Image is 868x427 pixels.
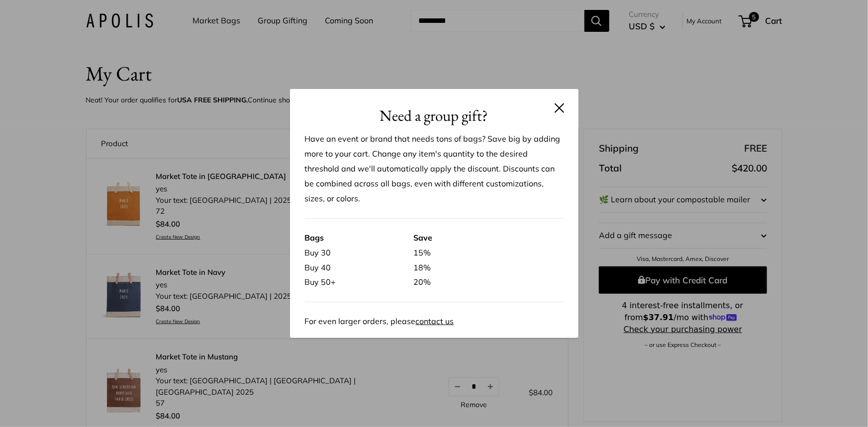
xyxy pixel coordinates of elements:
[413,246,564,260] td: 15%
[413,260,564,275] td: 18%
[305,277,336,287] span: Buy 50+
[305,132,564,206] p: Have an event or brand that needs tons of bags? Save big by adding more to your cart. Change any ...
[305,314,564,329] p: For even larger orders, please
[305,262,331,272] span: Buy 40
[305,104,564,127] h3: Need a group gift?
[416,316,454,326] a: contact us
[305,233,324,243] strong: Bags
[413,275,564,290] td: 20%
[305,248,331,257] span: Buy 30
[413,233,432,243] strong: Save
